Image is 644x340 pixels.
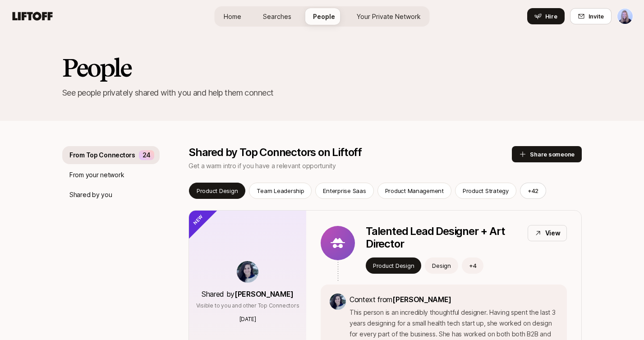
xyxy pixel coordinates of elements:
a: Your Private Network [350,8,428,25]
span: Hire [545,12,557,21]
p: Shared by Top Connectors on Liftoff [189,146,512,159]
p: Talented Lead Designer + Art Director [366,225,520,250]
button: Hire [527,8,565,24]
a: People [306,8,342,25]
p: From Top Connectors [69,150,135,161]
span: People [313,12,335,21]
button: Share someone [512,146,582,162]
button: +42 [520,183,546,199]
span: Your Private Network [357,12,421,21]
div: New [174,195,218,240]
img: f3789128_d726_40af_ba80_c488df0e0488.jpg [237,261,258,283]
p: Design [432,261,451,270]
p: Shared by [202,288,294,300]
p: Shared by you [69,189,112,200]
img: Gentian Edwards [617,9,633,24]
p: See people privately shared with you and help them connect [62,87,582,99]
p: Visible to you and other Top Connectors [196,302,299,310]
span: Invite [589,12,604,21]
a: Home [216,8,248,25]
p: Product Management [385,186,444,195]
img: f3789128_d726_40af_ba80_c488df0e0488.jpg [330,294,346,310]
a: Searches [256,8,299,25]
span: Searches [263,12,291,21]
button: Gentian Edwards [617,8,633,24]
p: View [545,228,561,239]
span: Home [224,12,241,21]
p: Context from [350,294,558,305]
p: [DATE] [239,315,256,323]
p: 24 [143,150,151,161]
p: Product Design [373,261,414,270]
p: Team Leadership [257,186,304,195]
span: [PERSON_NAME] [235,289,294,299]
p: Enterprise Saas [323,186,366,195]
h2: People [62,54,582,81]
p: Get a warm intro if you have a relevant opportunity [189,161,512,171]
p: Product Design [197,186,238,195]
p: From your network [69,170,124,180]
button: +4 [462,257,484,274]
span: [PERSON_NAME] [392,295,451,304]
button: Invite [570,8,612,24]
p: Product Strategy [463,186,509,195]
